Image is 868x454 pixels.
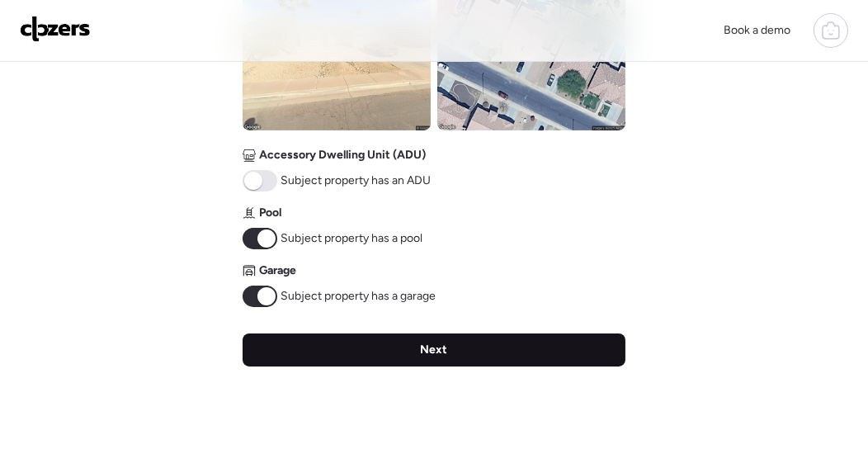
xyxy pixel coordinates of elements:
[259,262,296,279] span: Garage
[421,342,448,358] span: Next
[259,147,426,163] span: Accessory Dwelling Unit (ADU)
[281,173,431,189] span: Subject property has an ADU
[281,230,422,247] span: Subject property has a pool
[259,205,281,221] span: Pool
[281,288,436,305] span: Subject property has a garage
[20,16,91,42] img: Logo
[724,23,790,37] span: Book a demo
